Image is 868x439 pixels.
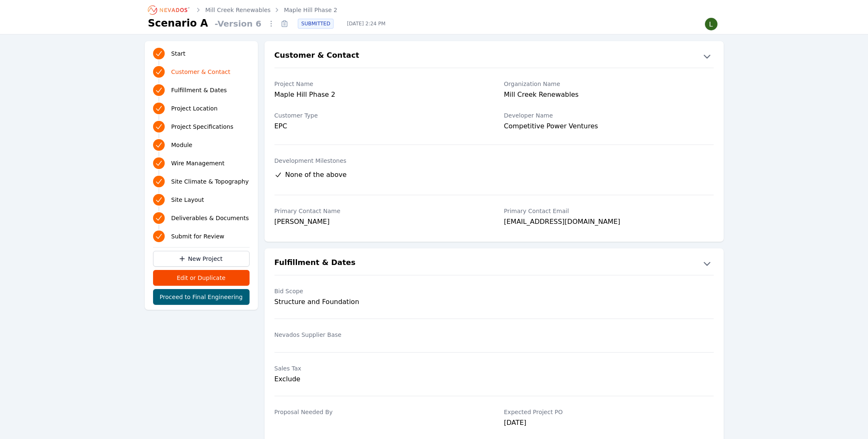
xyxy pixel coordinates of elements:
[504,217,714,228] div: [EMAIL_ADDRESS][DOMAIN_NAME]
[171,49,185,58] span: Start
[298,19,334,29] div: SUBMITTED
[274,364,484,373] label: Sales Tax
[211,18,265,29] span: - Version 6
[504,80,714,88] label: Organization Name
[274,217,484,228] div: [PERSON_NAME]
[265,49,724,63] button: Customer & Contact
[504,90,714,101] div: Mill Creek Renewables
[705,17,718,31] img: Lamar Washington
[274,408,484,416] label: Proposal Needed By
[274,90,484,101] div: Maple Hill Phase 2
[274,121,484,131] div: EPC
[148,17,208,30] h1: Scenario A
[274,80,484,88] label: Project Name
[171,68,230,76] span: Customer & Contact
[171,214,249,222] span: Deliverables & Documents
[171,177,249,186] span: Site Climate & Topography
[274,49,359,63] h2: Customer & Contact
[148,3,337,17] nav: Breadcrumb
[274,157,714,165] label: Development Milestones
[171,232,225,240] span: Submit for Review
[205,6,271,14] a: Mill Creek Renewables
[274,287,484,295] label: Bid Scope
[153,251,250,267] a: New Project
[285,170,347,180] span: None of the above
[274,207,484,215] label: Primary Contact Name
[171,86,227,94] span: Fulfillment & Dates
[171,123,234,131] span: Project Specifications
[171,141,193,149] span: Module
[274,374,484,384] div: Exclude
[153,46,250,244] nav: Progress
[504,121,714,133] div: Competitive Power Ventures
[274,257,356,270] h2: Fulfillment & Dates
[274,111,484,120] label: Customer Type
[171,104,218,113] span: Project Location
[504,418,714,429] div: [DATE]
[340,20,392,27] span: [DATE] 2:24 PM
[274,297,484,307] div: Structure and Foundation
[265,257,724,270] button: Fulfillment & Dates
[504,111,714,120] label: Developer Name
[504,207,714,215] label: Primary Contact Email
[504,408,714,416] label: Expected Project PO
[284,6,337,14] a: Maple Hill Phase 2
[171,159,225,167] span: Wire Management
[274,331,484,339] label: Nevados Supplier Base
[171,196,204,204] span: Site Layout
[153,270,250,286] button: Edit or Duplicate
[153,289,250,305] button: Proceed to Final Engineering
